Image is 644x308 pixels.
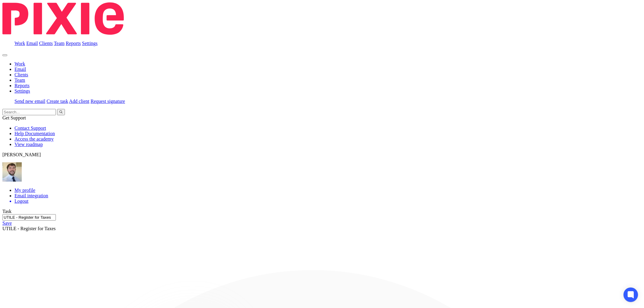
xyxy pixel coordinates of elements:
[2,2,124,35] img: Pixie
[14,72,28,77] a: Clients
[14,88,30,94] a: Settings
[82,41,98,46] a: Settings
[2,152,642,157] p: [PERSON_NAME]
[2,214,642,231] div: UTILE - Register for Taxes
[14,193,48,198] a: Email integration
[14,198,28,204] span: Logout
[14,198,642,204] a: Logout
[2,209,11,214] label: Task
[14,99,45,104] a: Send new email
[39,41,53,46] a: Clients
[14,41,25,46] a: Work
[14,188,35,193] a: My profile
[2,162,22,182] img: 1693835698283.jfif
[2,221,12,226] a: Save
[14,61,25,66] a: Work
[91,99,125,104] a: Request signature
[57,109,65,115] button: Search
[14,67,26,72] a: Email
[46,99,68,104] a: Create task
[2,115,26,120] span: Get Support
[14,125,46,131] a: Contact Support
[66,41,81,46] a: Reports
[14,142,43,147] a: View roadmap
[69,99,89,104] a: Add client
[26,41,38,46] a: Email
[54,41,64,46] a: Team
[14,131,55,136] a: Help Documentation
[14,83,30,88] a: Reports
[14,136,54,141] a: Access the academy
[2,109,56,115] input: Search
[14,78,25,83] a: Team
[2,226,642,231] div: UTILE - Register for Taxes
